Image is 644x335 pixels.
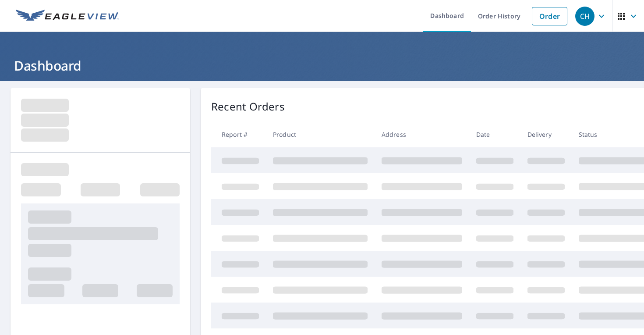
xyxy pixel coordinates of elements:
[11,57,633,75] h1: Dashboard
[211,121,266,147] th: Report #
[469,121,520,147] th: Date
[375,121,469,147] th: Address
[266,121,375,147] th: Product
[575,7,594,26] div: CH
[211,99,285,114] p: Recent Orders
[16,10,119,23] img: EV Logo
[520,121,572,147] th: Delivery
[532,7,567,25] a: Order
